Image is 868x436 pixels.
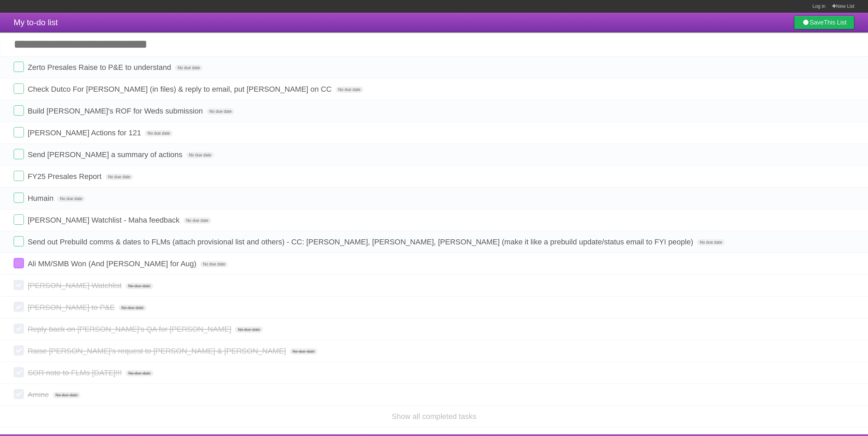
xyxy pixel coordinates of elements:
[126,370,153,376] span: No due date
[290,348,318,355] span: No due date
[186,152,214,158] span: No due date
[14,302,24,312] label: Done
[824,19,847,26] b: This List
[794,16,854,29] a: SaveThis List
[14,84,24,94] label: Done
[145,130,173,136] span: No due date
[14,258,24,268] label: Done
[200,261,228,267] span: No due date
[28,369,123,377] span: SOR note to FLMs [DATE]!!!
[14,389,24,399] label: Done
[28,281,123,290] span: [PERSON_NAME] Watchlist
[28,303,117,312] span: [PERSON_NAME] to P&E
[28,63,173,72] span: Zerto Presales Raise to P&E to understand
[175,65,203,71] span: No due date
[53,392,80,398] span: No due date
[183,217,211,224] span: No due date
[105,174,133,180] span: No due date
[235,327,263,333] span: No due date
[28,325,233,333] span: Reply back on [PERSON_NAME]'s QA for [PERSON_NAME]
[207,108,234,115] span: No due date
[14,62,24,72] label: Done
[14,127,24,137] label: Done
[14,105,24,116] label: Done
[14,367,24,377] label: Done
[28,216,181,224] span: [PERSON_NAME] Watchlist - Maha feedback
[28,194,55,202] span: Humain
[28,107,205,115] span: Build [PERSON_NAME]'s ROF for Weds submission
[14,345,24,356] label: Done
[14,18,58,27] span: My to-do list
[28,172,103,181] span: FY25 Presales Report
[14,193,24,203] label: Done
[14,324,24,334] label: Done
[28,347,288,355] span: Raise [PERSON_NAME]'s request to [PERSON_NAME] & [PERSON_NAME]
[28,85,333,93] span: Check Dutco For [PERSON_NAME] (in files) & reply to email, put [PERSON_NAME] on CC
[14,236,24,246] label: Done
[14,280,24,290] label: Done
[28,390,50,399] span: Amine
[119,305,146,311] span: No due date
[57,196,85,202] span: No due date
[28,259,198,268] span: Ali MM/SMB Won (And [PERSON_NAME] for Aug)
[28,150,184,159] span: Send [PERSON_NAME] a summary of actions
[14,171,24,181] label: Done
[126,283,153,289] span: No due date
[336,87,363,93] span: No due date
[14,214,24,225] label: Done
[14,149,24,159] label: Done
[28,238,695,246] span: Send out Prebuild comms & dates to FLMs (attach provisional list and others) - CC: [PERSON_NAME],...
[697,239,725,245] span: No due date
[392,412,476,421] a: Show all completed tasks
[28,129,143,137] span: [PERSON_NAME] Actions for 121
